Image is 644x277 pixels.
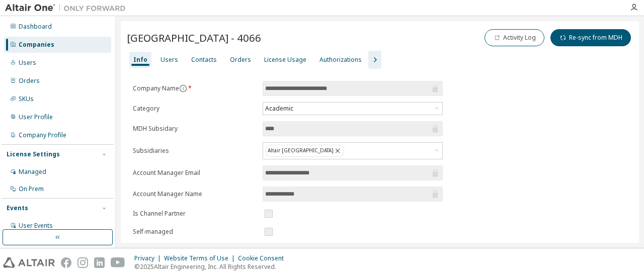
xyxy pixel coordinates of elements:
img: instagram.svg [77,257,88,268]
div: Authorizations [319,56,362,64]
div: User Profile [19,113,53,121]
div: License Settings [7,150,60,158]
div: Users [19,59,36,67]
label: Account Manager Email [133,169,257,177]
p: © 2025 Altair Engineering, Inc. All Rights Reserved. [134,262,290,271]
img: altair_logo.svg [3,257,55,268]
div: Academic [263,103,442,115]
div: On Prem [19,185,44,193]
div: Contacts [191,56,217,64]
div: Companies [19,41,54,49]
div: User Events [19,222,53,230]
div: Dashboard [19,23,52,31]
div: Website Terms of Use [164,254,238,262]
label: Is Channel Partner [133,210,257,218]
div: Users [160,56,178,64]
div: Events [7,204,28,212]
div: Cookie Consent [238,254,290,262]
img: youtube.svg [111,257,125,268]
img: linkedin.svg [94,257,105,268]
label: Self-managed [133,228,257,236]
label: Category [133,105,257,113]
span: [GEOGRAPHIC_DATA] - 4066 [127,31,261,45]
label: Subsidiaries [133,147,257,155]
img: Altair One [5,3,131,13]
button: Activity Log [485,29,544,46]
div: Orders [230,56,251,64]
div: Privacy [134,254,164,262]
div: Managed [19,168,46,176]
div: Altair [GEOGRAPHIC_DATA] [263,143,442,159]
button: information [179,84,187,93]
label: MDH Subsidary [133,125,257,133]
div: SKUs [19,95,34,103]
div: Academic [264,103,295,114]
label: Company Name [133,84,257,93]
div: Info [133,56,147,64]
label: Account Manager Name [133,190,257,198]
div: Orders [19,77,40,85]
div: Company Profile [19,131,66,139]
div: License Usage [264,56,306,64]
div: Altair [GEOGRAPHIC_DATA] [265,145,344,157]
button: Re-sync from MDH [550,29,631,46]
img: facebook.svg [61,257,71,268]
